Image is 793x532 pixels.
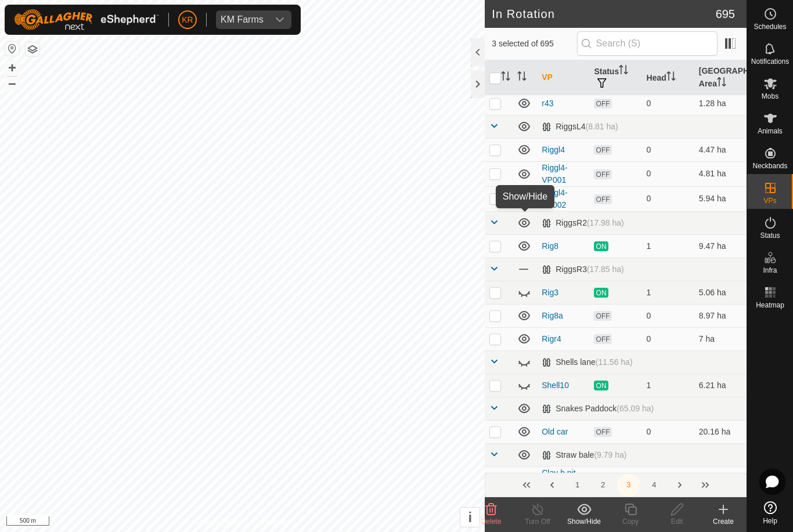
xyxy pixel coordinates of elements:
span: ON [594,381,608,390]
button: 4 [643,473,666,497]
td: 8.97 ha [694,304,747,327]
td: 0 [642,138,694,161]
a: Riggl4 [542,145,565,154]
button: Previous Page [540,473,564,497]
th: Head [642,60,694,96]
span: OFF [594,99,611,108]
td: 5.94 ha [694,186,747,211]
button: i [460,508,480,527]
td: 1.28 ha [694,92,747,115]
a: Rig8a [542,311,563,320]
span: 695 [716,5,735,23]
a: Rig3 [542,288,558,297]
button: 1 [566,473,589,497]
span: OFF [594,427,611,437]
button: Next Page [668,473,691,497]
a: r43 [542,99,553,108]
th: [GEOGRAPHIC_DATA] Area [694,60,747,96]
span: Notifications [751,58,789,65]
span: (17.85 ha) [587,265,624,274]
div: Create [700,516,747,527]
td: 7 ha [694,327,747,350]
a: Riggl4-VP001 [542,163,567,184]
span: ON [594,241,608,251]
a: Help [747,497,793,529]
div: dropdown trigger [268,10,291,29]
a: Shell10 [542,381,569,390]
p-sorticon: Activate to sort [517,73,527,82]
p-sorticon: Activate to sort [501,73,510,82]
span: KR [182,14,193,26]
td: 0 [642,466,694,491]
td: 9.47 ha [694,234,747,258]
span: OFF [594,169,611,179]
td: 0 [642,304,694,327]
div: Show/Hide [561,516,607,527]
button: + [5,61,19,75]
span: Mobs [762,93,778,100]
span: OFF [594,194,611,204]
button: First Page [515,473,538,497]
p-sorticon: Activate to sort [717,79,726,88]
td: 4.81 ha [694,161,747,186]
p-sorticon: Activate to sort [619,67,628,76]
td: 20.16 ha [694,420,747,443]
button: Last Page [694,473,717,497]
span: Help [763,517,777,524]
a: Rig8 [542,241,558,251]
span: (8.81 ha) [586,122,618,131]
span: Infra [763,267,777,274]
button: 2 [592,473,615,497]
td: 2.56 ha [694,466,747,491]
a: Old car [542,427,568,436]
span: Status [760,232,780,239]
td: 1 [642,374,694,397]
a: Clay b pit-VP014 [542,468,578,490]
span: (9.79 ha) [594,450,626,459]
td: 4.47 ha [694,138,747,161]
span: KM Farms [216,10,268,29]
span: (11.56 ha) [596,357,633,367]
div: Shells lane [542,357,632,367]
p-sorticon: Activate to sort [666,73,676,82]
span: i [468,509,472,525]
span: (65.09 ha) [617,404,654,413]
span: Delete [481,517,502,526]
img: Gallagher Logo [14,9,159,30]
span: OFF [594,311,611,321]
th: Status [589,60,641,96]
a: Rigr4 [542,334,561,343]
span: 3 selected of 695 [492,38,576,50]
td: 0 [642,420,694,443]
td: 0 [642,327,694,350]
span: OFF [594,145,611,155]
div: RiggsR2 [542,218,624,228]
span: (17.98 ha) [587,218,624,227]
td: 0 [642,186,694,211]
td: 1 [642,281,694,304]
button: Reset Map [5,42,19,56]
a: Contact Us [254,517,288,527]
input: Search (S) [577,31,718,56]
button: Map Layers [26,42,39,56]
span: Animals [758,128,783,135]
th: VP [537,60,589,96]
td: 1 [642,234,694,258]
div: KM Farms [221,15,264,24]
span: ON [594,288,608,298]
a: Riggl4-VP002 [542,188,567,209]
td: 6.21 ha [694,374,747,397]
span: Schedules [754,23,786,30]
span: Heatmap [756,302,784,309]
td: 0 [642,92,694,115]
button: 3 [617,473,640,497]
div: Copy [607,516,654,527]
button: – [5,76,19,90]
span: Neckbands [752,162,787,169]
span: VPs [763,197,776,204]
span: OFF [594,334,611,344]
div: Edit [654,516,700,527]
div: Snakes Paddock [542,404,654,414]
div: RiggsR3 [542,265,624,274]
div: Turn Off [514,516,561,527]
